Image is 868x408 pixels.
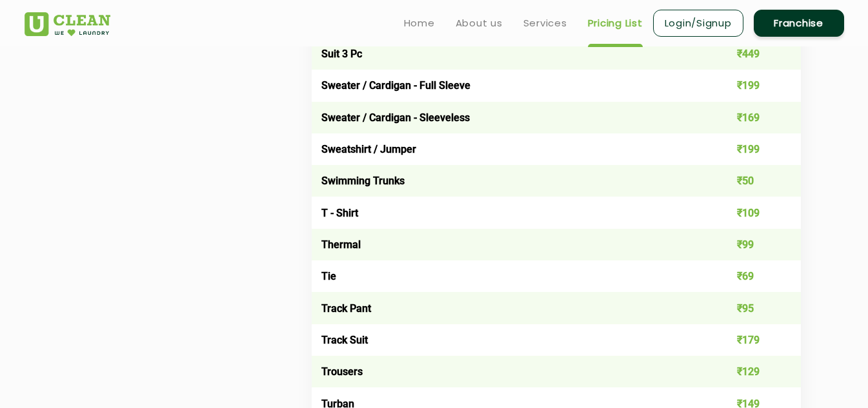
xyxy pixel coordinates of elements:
[312,292,703,324] td: Track Pant
[312,197,703,228] td: T - Shirt
[703,260,801,292] td: ₹69
[456,15,503,31] a: About us
[703,356,801,387] td: ₹129
[523,15,567,31] a: Services
[25,12,110,36] img: UClean Laundry and Dry Cleaning
[404,15,435,31] a: Home
[703,165,801,197] td: ₹50
[312,102,703,133] td: Sweater / Cardigan - Sleeveless
[703,324,801,356] td: ₹179
[703,133,801,165] td: ₹199
[588,15,643,31] a: Pricing List
[703,197,801,228] td: ₹109
[703,102,801,133] td: ₹169
[312,260,703,292] td: Tie
[312,133,703,165] td: Sweatshirt / Jumper
[703,70,801,101] td: ₹199
[312,165,703,197] td: Swimming Trunks
[312,229,703,260] td: Thermal
[754,10,844,37] a: Franchise
[703,38,801,70] td: ₹449
[703,292,801,324] td: ₹95
[312,324,703,356] td: Track Suit
[312,70,703,101] td: Sweater / Cardigan - Full Sleeve
[653,10,743,37] a: Login/Signup
[312,356,703,387] td: Trousers
[703,229,801,260] td: ₹99
[312,38,703,70] td: Suit 3 Pc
